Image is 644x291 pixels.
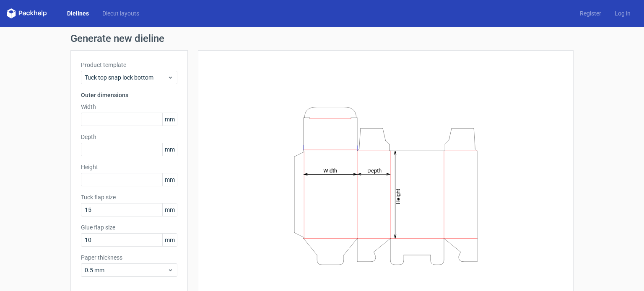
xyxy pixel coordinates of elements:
[81,253,177,262] label: Paper thickness
[81,163,177,171] label: Height
[162,143,177,156] span: mm
[96,9,146,18] a: Diecut layouts
[81,133,177,141] label: Depth
[81,91,177,99] h3: Outer dimensions
[70,33,574,44] h1: Generate new dieline
[81,193,177,201] label: Tuck flap size
[162,203,177,216] span: mm
[162,234,177,246] span: mm
[573,9,608,18] a: Register
[162,173,177,186] span: mm
[81,223,177,232] label: Glue flap size
[608,9,637,18] a: Log in
[60,9,96,18] a: Dielines
[81,61,177,69] label: Product template
[323,167,337,173] tspan: Width
[85,266,167,274] span: 0.5 mm
[85,73,167,82] span: Tuck top snap lock bottom
[81,103,177,111] label: Width
[367,167,382,173] tspan: Depth
[395,188,401,204] tspan: Height
[162,113,177,126] span: mm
